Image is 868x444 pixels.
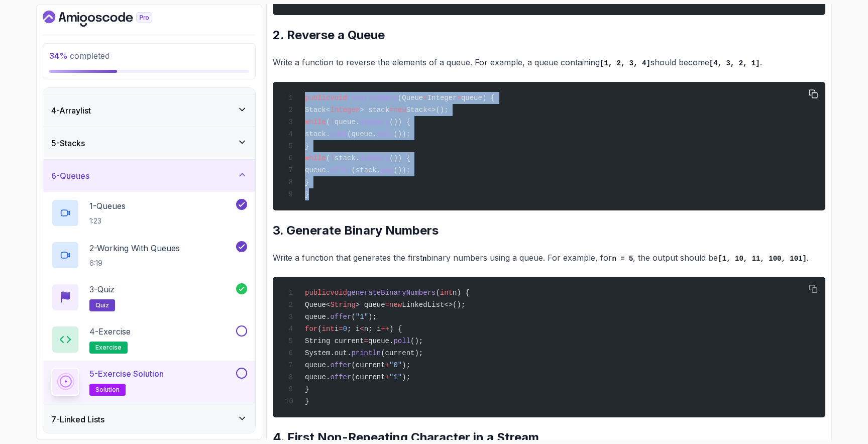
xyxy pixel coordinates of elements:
[51,368,247,396] button: 5-Exercise Solutionsolution
[402,373,410,381] span: );
[322,325,335,333] span: int
[305,361,330,369] span: queue.
[360,106,389,114] span: > stack
[330,373,351,381] span: offer
[389,325,402,333] span: ) {
[330,301,355,309] span: String
[51,104,91,117] h3: 4 - Arraylist
[360,118,389,126] span: isEmpty
[305,301,330,309] span: Queue<
[51,170,89,182] h3: 6 - Queues
[356,313,368,321] span: "1"
[89,200,126,212] p: 1 - Queues
[51,413,104,425] h3: 7 - Linked Lists
[351,361,385,369] span: (current
[393,337,410,345] span: poll
[49,51,68,61] span: 34 %
[89,242,180,254] p: 2 - Working With Queues
[95,301,109,309] span: quiz
[339,325,343,333] span: =
[330,361,351,369] span: offer
[330,130,347,138] span: push
[305,178,309,186] span: }
[389,118,410,126] span: ()) {
[351,373,385,381] span: (current
[406,106,449,114] span: Stack<>();
[305,166,330,174] span: queue.
[305,313,330,321] span: queue.
[360,325,364,333] span: <
[317,325,321,333] span: (
[330,118,334,126] span: !
[330,154,334,162] span: !
[402,301,465,309] span: LinkedList<>();
[402,361,410,369] span: );
[427,94,457,102] span: Integer
[381,349,423,357] span: (current);
[718,255,806,263] code: [1, 10, 11, 100, 101]
[364,325,381,333] span: n; i
[368,313,377,321] span: );
[453,289,470,297] span: n) {
[385,301,389,309] span: =
[436,289,440,297] span: (
[389,373,402,381] span: "1"
[330,166,351,174] span: offer
[351,349,381,357] span: println
[43,160,255,192] button: 6-Queues
[612,255,633,263] code: n = 5
[330,106,360,114] span: Integer
[89,283,115,295] p: 3 - Quiz
[43,127,255,159] button: 5-Stacks
[393,106,406,114] span: new
[89,216,126,226] p: 1:23
[305,289,330,297] span: public
[95,344,122,352] span: exercise
[335,325,339,333] span: i
[305,349,351,357] span: System.out.
[326,154,330,162] span: (
[440,289,453,297] span: int
[51,241,247,269] button: 2-Working With Queues6:19
[393,130,410,138] span: ());
[422,255,426,263] code: n
[330,289,347,297] span: void
[305,130,330,138] span: stack.
[43,11,175,27] a: Dashboard
[305,385,309,393] span: }
[360,154,389,162] span: isEmpty
[335,154,360,162] span: stack.
[273,55,825,70] p: Write a function to reverse the elements of a queue. For example, a queue containing should become .
[377,130,394,138] span: poll
[347,94,398,102] span: reverseQueue
[51,199,247,227] button: 1-Queues1:23
[89,325,131,338] p: 4 - Exercise
[398,94,423,102] span: (Queue
[389,154,410,162] span: ()) {
[364,337,368,345] span: =
[51,325,247,354] button: 4-Exerciseexercise
[385,361,389,369] span: +
[51,137,85,149] h3: 5 - Stacks
[410,337,423,345] span: ();
[305,142,309,150] span: }
[305,94,330,102] span: public
[330,313,351,321] span: offer
[89,368,164,380] p: 5 - Exercise Solution
[51,283,247,311] button: 3-Quizquiz
[273,251,825,265] p: Write a function that generates the first binary numbers using a queue. For example, for , the ou...
[423,94,427,102] span: <
[461,94,495,102] span: queue) {
[343,325,347,333] span: 0
[389,301,402,309] span: new
[326,118,330,126] span: (
[335,118,360,126] span: queue.
[43,403,255,435] button: 7-Linked Lists
[89,258,180,268] p: 6:19
[49,51,110,61] span: completed
[600,59,650,67] code: [1, 2, 3, 4]
[389,361,402,369] span: "0"
[347,130,377,138] span: (queue.
[381,166,393,174] span: pop
[393,166,410,174] span: ());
